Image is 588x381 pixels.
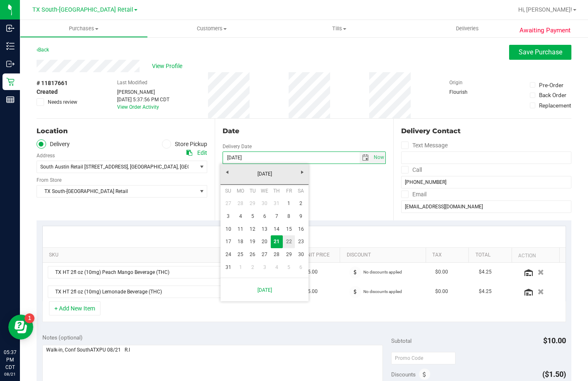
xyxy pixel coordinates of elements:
th: Thursday [271,185,283,197]
button: + Add New Item [49,301,100,315]
a: 3 [222,210,234,223]
th: Tuesday [247,185,259,197]
th: Saturday [295,185,307,197]
a: 27 [259,248,271,261]
label: Delivery [37,139,70,149]
a: Purchases [20,20,148,37]
a: Discount [347,252,423,259]
span: TX HT 2fl oz (10mg) Lemonade Beverage (THC) [48,286,236,298]
a: 28 [234,197,246,210]
label: Call [401,164,422,176]
span: Deliveries [445,25,490,32]
div: Copy address to clipboard [186,149,192,157]
a: 14 [271,223,283,236]
div: Replacement [539,101,571,110]
label: From Store [37,176,61,184]
span: Created [37,88,58,96]
a: [DATE] [225,281,304,298]
p: 05:37 PM CDT [4,349,16,371]
a: 4 [271,261,283,274]
a: 20 [259,235,271,248]
inline-svg: Inbound [6,24,15,32]
label: Text Message [401,139,448,151]
a: 21 [271,235,283,248]
span: , [GEOGRAPHIC_DATA] [178,164,228,170]
span: Subtotal [391,337,412,344]
a: 26 [247,248,259,261]
iframe: Resource center [8,315,33,339]
a: 31 [222,261,234,274]
span: Awaiting Payment [519,26,571,35]
a: 25 [234,248,246,261]
a: Deliveries [403,20,531,37]
span: $5.00 [305,288,318,296]
a: View Order Activity [117,104,159,110]
span: South Austin Retail [STREET_ADDRESS] [40,164,128,170]
td: Current focused date is Thursday, August 21, 2025 [271,235,283,248]
div: Edit [197,149,207,157]
label: Origin [449,79,463,86]
a: 1 [283,197,295,210]
label: Address [37,152,55,159]
a: Next [296,166,309,179]
span: NO DATA FOUND [48,266,247,278]
input: Format: (999) 999-9999 [401,176,571,188]
a: 6 [259,210,271,223]
span: ($1.50) [542,370,566,379]
a: Unit Price [304,252,337,259]
a: 2 [295,197,307,210]
label: Last Modified [117,79,147,86]
span: TX HT 2fl oz (10mg) Peach Mango Beverage (THC) [48,266,236,278]
span: No discounts applied [363,270,402,274]
a: 5 [283,261,295,274]
a: Tills [276,20,404,37]
th: Friday [283,185,295,197]
a: 15 [283,223,295,236]
a: 11 [234,223,246,236]
a: 29 [247,197,259,210]
span: TX South-[GEOGRAPHIC_DATA] Retail [32,6,133,13]
a: 17 [222,235,234,248]
th: Action [512,248,559,263]
a: 16 [295,223,307,236]
a: 29 [283,248,295,261]
p: 08/21 [4,371,16,377]
span: $4.25 [479,288,492,296]
a: 12 [247,223,259,236]
label: Email [401,188,426,200]
th: Sunday [222,185,234,197]
span: Save Purchase [519,48,562,56]
inline-svg: Reports [6,95,15,104]
a: 8 [283,210,295,223]
div: Delivery Contact [401,126,571,136]
inline-svg: Inventory [6,42,15,50]
a: 24 [222,248,234,261]
a: Tax [432,252,465,259]
a: 4 [234,210,246,223]
span: $0.00 [435,288,448,296]
a: 28 [271,248,283,261]
span: View Profile [152,62,185,71]
span: Needs review [48,98,77,106]
span: $4.25 [479,268,492,276]
span: # 11817661 [37,79,68,88]
a: 13 [259,223,271,236]
div: Pre-Order [539,81,563,89]
div: Location [37,126,207,136]
div: Date [223,126,385,136]
iframe: Resource center unread badge [24,313,34,323]
a: Previous [220,166,233,179]
inline-svg: Retail [6,78,15,86]
a: Back [37,47,49,53]
span: TX South-[GEOGRAPHIC_DATA] Retail [37,186,196,197]
a: 1 [234,261,246,274]
a: 10 [222,223,234,236]
label: Delivery Date [223,143,252,150]
a: 30 [295,248,307,261]
label: Store Pickup [162,139,208,149]
span: Tills [276,25,403,32]
a: Customers [148,20,276,37]
button: Save Purchase [509,45,571,60]
span: , [GEOGRAPHIC_DATA] [128,164,178,170]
